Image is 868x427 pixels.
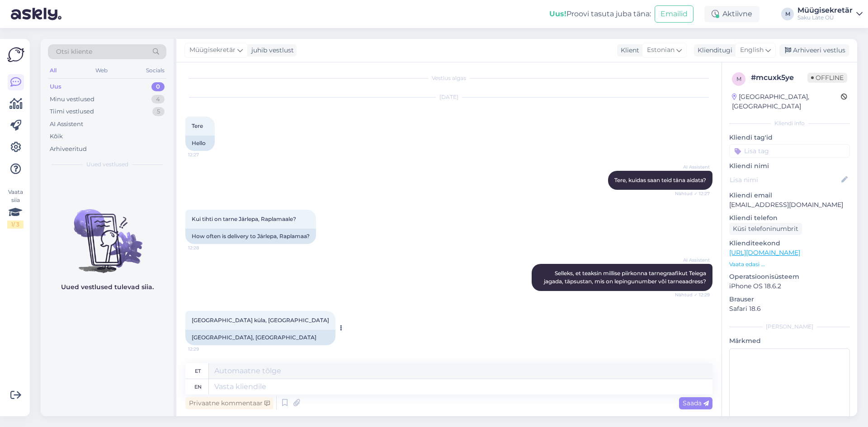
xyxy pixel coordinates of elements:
[647,45,675,55] span: Estonian
[729,119,850,127] div: Kliendi info
[729,239,850,248] p: Klienditeekond
[144,65,166,76] div: Socials
[807,73,847,83] span: Offline
[797,7,853,14] div: Müügisekretär
[86,160,128,169] span: Uued vestlused
[50,82,61,91] div: Uus
[675,190,710,197] span: Nähtud ✓ 12:27
[185,229,316,244] div: How often is delivery to Järlepa, Raplamaa?
[729,223,802,235] div: Küsi telefoninumbrit
[50,95,94,104] div: Minu vestlused
[185,93,712,101] div: [DATE]
[50,132,63,141] div: Kõik
[729,144,850,158] input: Lisa tag
[151,95,165,104] div: 4
[729,249,800,257] a: [URL][DOMAIN_NAME]
[729,200,850,210] p: [EMAIL_ADDRESS][DOMAIN_NAME]
[188,151,222,158] span: 12:27
[50,120,83,129] div: AI Assistent
[549,9,651,19] div: Proovi tasuta juba täna:
[188,346,222,352] span: 12:29
[48,65,58,76] div: All
[544,270,708,285] span: Selleks, et teaksin millise piirkonna tarnegraafikut Teiega jagada, täpsustan, mis on lepingunumb...
[729,213,850,223] p: Kliendi telefon
[779,44,849,56] div: Arhiveeri vestlus
[7,188,24,229] div: Vaata siia
[655,5,693,23] button: Emailid
[751,72,807,83] div: # mcuxk5ye
[152,107,165,116] div: 5
[185,74,712,82] div: Vestlus algas
[195,363,201,379] div: et
[50,107,94,116] div: Tiimi vestlused
[729,282,850,291] p: iPhone OS 18.6.2
[192,317,329,324] span: [GEOGRAPHIC_DATA] küla, [GEOGRAPHIC_DATA]
[729,336,850,346] p: Märkmed
[736,75,741,82] span: m
[729,260,850,268] p: Vaata edasi ...
[676,257,710,263] span: AI Assistent
[704,6,759,22] div: Aktiivne
[732,92,841,111] div: [GEOGRAPHIC_DATA], [GEOGRAPHIC_DATA]
[248,46,294,55] div: juhib vestlust
[729,191,850,200] p: Kliendi email
[50,145,87,154] div: Arhiveeritud
[729,295,850,304] p: Brauser
[185,136,215,151] div: Hello
[185,330,335,345] div: [GEOGRAPHIC_DATA], [GEOGRAPHIC_DATA]
[194,379,202,394] div: en
[617,46,639,55] div: Klient
[729,304,850,314] p: Safari 18.6
[729,272,850,282] p: Operatsioonisüsteem
[781,8,794,20] div: M
[151,82,165,91] div: 0
[188,244,222,251] span: 12:28
[730,175,840,185] input: Lisa nimi
[41,193,174,274] img: No chats
[675,291,710,298] span: Nähtud ✓ 12:29
[683,399,709,407] span: Saada
[192,122,203,129] span: Tere
[549,9,566,18] b: Uus!
[694,46,732,55] div: Klienditugi
[676,164,710,170] span: AI Assistent
[7,46,24,63] img: Askly Logo
[61,282,154,292] p: Uued vestlused tulevad siia.
[740,45,764,55] span: English
[729,133,850,142] p: Kliendi tag'id
[189,45,236,55] span: Müügisekretär
[94,65,109,76] div: Web
[729,323,850,331] div: [PERSON_NAME]
[185,397,274,409] div: Privaatne kommentaar
[614,177,706,183] span: Tere, kuidas saan teid täna aidata?
[797,14,853,21] div: Saku Läte OÜ
[7,221,24,229] div: 1 / 3
[729,161,850,171] p: Kliendi nimi
[797,7,863,21] a: MüügisekretärSaku Läte OÜ
[56,47,92,56] span: Otsi kliente
[192,216,296,222] span: Kui tihti on tarne Järlepa, Raplamaale?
